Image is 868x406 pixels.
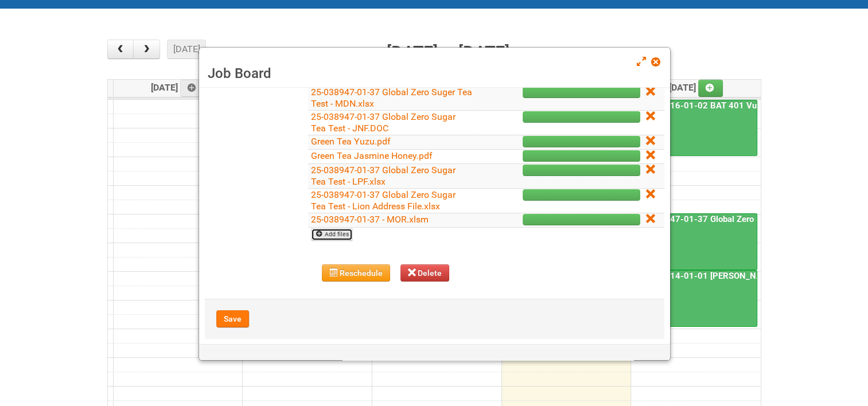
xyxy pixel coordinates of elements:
a: 25-038947-01-37 Global Zero Sugar Tea Test - Lion Address File.xlsx [311,189,456,212]
a: Add files [311,228,353,241]
a: 25-038947-01-37 - MOR.xlsm [311,214,429,225]
a: 25-050914-01-01 [PERSON_NAME] C&U [633,271,798,281]
span: [DATE] [151,82,205,93]
a: 25-038947-01-37 Global Zero Sugar Tea Test [633,214,816,224]
a: Green Tea Jasmine Honey.pdf [311,150,433,161]
h3: Job Board [208,65,661,82]
a: Green Tea Yuzu.pdf [311,136,391,147]
a: 24-079516-01-02 BAT 401 Vuse Box RCT [632,100,757,157]
a: 25-038947-01-37 Global Zero Sugar Tea Test [632,213,757,270]
a: 25-050914-01-01 [PERSON_NAME] C&U [632,270,757,327]
a: 25-038947-01-37 Global Zero Sugar Tea Test - LPF.xlsx [311,165,456,187]
button: Save [216,310,249,327]
a: 24-079516-01-02 BAT 401 Vuse Box RCT [633,100,804,111]
a: Add an event [698,80,723,97]
a: Add an event [180,80,205,97]
button: Reschedule [322,264,390,282]
button: Delete [400,264,450,282]
a: 25-038947-01-37 Global Zero Suger Tea Test - MDN.xlsx [311,87,472,109]
button: [DATE] [167,40,206,59]
span: [DATE] [669,82,723,93]
h2: [DATE] – [DATE] [387,40,509,66]
a: 25-038947-01-37 Global Zero Sugar Tea Test - JNF.DOC [311,111,456,134]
